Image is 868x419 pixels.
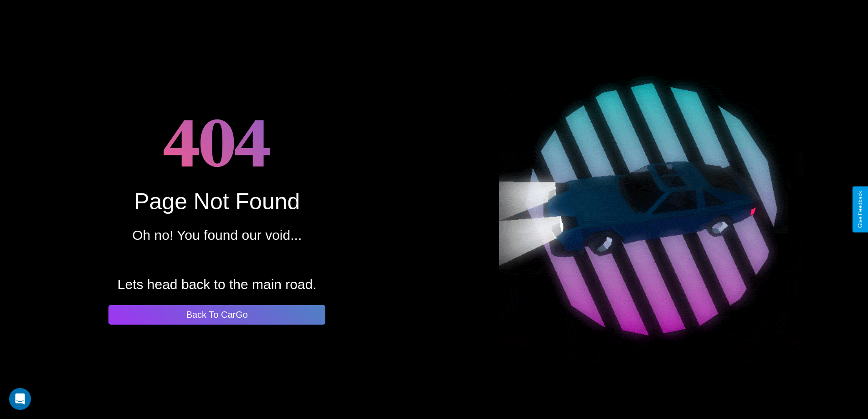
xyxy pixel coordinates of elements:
[499,57,803,362] img: spinning car
[163,95,271,188] h1: 404
[108,305,325,325] button: Back To CarGo
[134,188,300,215] div: Page Not Found
[857,191,863,228] div: Give Feedback
[118,223,317,297] p: Oh no! You found our void... Lets head back to the main road.
[9,388,31,410] div: Open Intercom Messenger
